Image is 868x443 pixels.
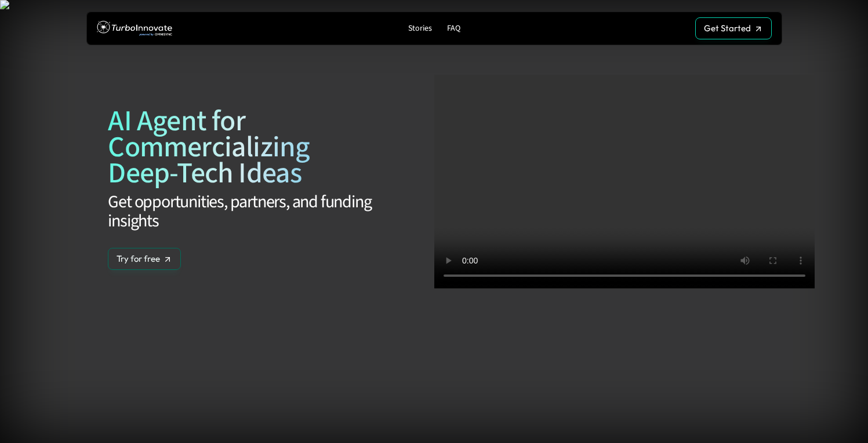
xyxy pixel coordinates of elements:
[97,18,172,39] img: TurboInnovate Logo
[695,17,772,39] a: Get Started
[447,24,460,34] p: FAQ
[704,23,751,34] p: Get Started
[442,21,465,36] a: FAQ
[404,21,437,36] a: Stories
[408,24,432,34] p: Stories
